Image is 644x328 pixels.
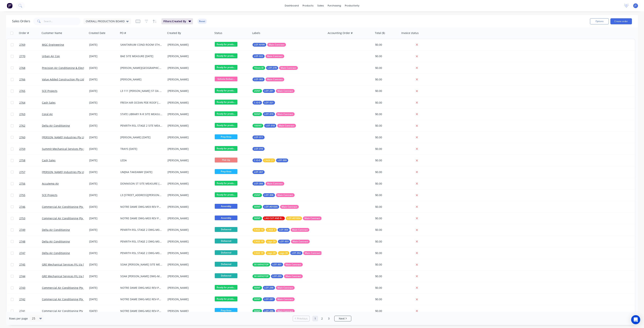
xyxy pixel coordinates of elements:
[42,147,87,151] a: Summit Mechanical Services Pty Ltd
[19,136,25,139] span: 2760
[254,101,260,105] span: C-O-D
[215,88,237,93] span: Ready for produ...
[254,240,263,243] span: CAGE 19
[264,101,273,105] span: LOT-321
[42,101,56,104] a: Cash Sales
[168,251,209,255] div: [PERSON_NAME]
[297,317,308,320] span: Previous
[42,263,129,266] a: GRE Mechanical Services P/L t/a [PERSON_NAME] & [PERSON_NAME]
[215,216,237,220] span: Assembly
[120,66,162,70] div: [PERSON_NAME][GEOGRAPHIC_DATA] C SITE MEASURES
[292,228,308,232] span: Main Contract
[254,182,263,186] span: LOT-306
[253,101,275,105] button: C-O-DLOT-321
[267,240,276,243] span: cage 26
[42,193,57,197] a: SCE Projects
[89,112,117,116] div: [DATE]
[253,228,309,232] button: CAGE 14CAGE 3LOT-304Main Contract
[168,274,209,278] div: [PERSON_NAME]
[215,250,237,255] span: Delivered
[19,274,25,278] span: 2744
[304,216,320,220] span: Main Contract
[89,170,117,174] div: [DATE]
[120,124,162,128] div: PENRITH RSL STAGE 2 SITE MEASURES [DATE]
[287,216,300,220] span: LOT-#01004
[19,74,42,85] a: 2766
[375,147,398,151] div: $0.00
[254,205,260,209] span: 50INT
[42,89,57,93] a: SCE Projects
[264,193,273,197] span: LOT-308
[19,132,42,143] a: 2760
[215,65,237,70] span: Ready for produ...
[89,54,117,58] div: [DATE]
[375,216,398,220] div: $0.00
[264,309,273,313] span: LOT-296
[198,19,207,24] button: Reset
[267,182,283,186] span: Main Contract
[215,158,237,162] span: Pick Up
[19,124,25,128] span: 2762
[19,97,42,108] a: 2764
[42,31,62,35] div: Customer Name
[277,286,293,290] span: Main Contract
[267,78,283,81] span: Main Contract
[42,124,70,127] a: Delta Air Conditioning
[253,263,303,266] button: 50 VAPASTOPLOT-301Main Contract
[120,182,162,186] div: DONNISON ST SITE MEASURE [DATE]
[89,78,117,81] div: [DATE]
[264,89,273,93] span: LOT-291
[168,112,209,116] div: [PERSON_NAME]
[254,159,260,162] span: C-O-D
[168,43,209,47] div: [PERSON_NAME]
[301,3,315,8] div: products
[120,54,162,58] div: BAE SITE MEASURE [DATE]
[42,240,70,243] a: Delta Air Conditioning
[89,193,117,197] div: [DATE]
[168,66,209,70] div: [PERSON_NAME]
[635,4,637,7] span: JT
[89,136,117,139] div: [DATE]
[343,3,361,8] div: productivity
[253,286,295,290] button: 50INTLOT-298Main Contract
[19,201,42,213] a: 2746
[19,216,25,220] span: 2753
[19,109,42,120] a: 2763
[19,166,42,178] a: 2757
[254,170,263,174] span: LOT-307
[168,193,209,197] div: [PERSON_NAME]
[254,228,263,232] span: CAGE 14
[19,89,25,93] span: 2765
[279,228,288,232] span: LOT-304
[19,251,25,255] span: 2747
[19,247,42,259] a: 2747
[264,159,274,162] span: CAGE 21
[42,43,64,46] a: MGC Engineering
[168,240,209,243] div: [PERSON_NAME]
[19,193,25,197] span: 2755
[273,263,282,266] span: LOT-301
[120,31,126,35] div: PO #
[631,315,640,324] div: Open Intercom Messenger
[215,42,237,47] span: Ready for produ...
[168,101,209,105] div: [PERSON_NAME]
[253,297,295,301] button: 50INTLOT-297Main Contract
[19,155,42,166] a: 2758
[120,274,162,278] div: SOAK [PERSON_NAME] DWG-M100 REV-E RUN D [DATE]
[273,274,282,278] span: LOT-299
[168,124,209,128] div: [PERSON_NAME]
[89,101,117,105] div: [DATE]
[253,240,310,243] button: CAGE 19cage 26LOT-303Main Contract
[89,251,117,255] div: [DATE]
[253,66,298,70] button: 10mm BILOT-278Main Contract
[168,78,209,81] div: [PERSON_NAME]
[42,297,88,301] a: Commercial Air Conditioning Pty Ltd
[375,43,398,47] div: $0.00
[19,178,42,189] a: 2756
[168,216,209,220] div: [PERSON_NAME]
[168,54,209,58] div: [PERSON_NAME]
[215,169,237,174] span: Prep Area
[334,317,351,320] a: Next page
[264,216,283,220] span: LAG CUT AND READY
[19,182,25,186] span: 2756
